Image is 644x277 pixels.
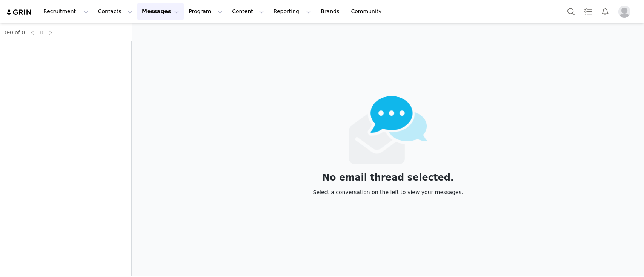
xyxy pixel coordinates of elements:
[316,3,346,20] a: Brands
[349,96,427,164] img: emails-empty2x.png
[227,3,269,20] button: Content
[137,3,184,20] button: Messages
[28,28,37,37] li: Previous Page
[563,3,579,20] button: Search
[37,28,46,37] li: 0
[184,3,227,20] button: Program
[313,188,463,196] div: Select a conversation on the left to view your messages.
[46,28,55,37] li: Next Page
[94,3,137,20] button: Contacts
[580,3,596,20] a: Tasks
[614,6,638,18] button: Profile
[597,3,613,20] button: Notifications
[39,3,93,20] button: Recruitment
[5,28,25,37] li: 0-0 of 0
[313,173,463,182] div: No email thread selected.
[30,31,35,35] i: icon: left
[37,28,46,37] a: 0
[48,31,53,35] i: icon: right
[6,9,32,16] img: grin logo
[347,3,390,20] a: Community
[269,3,316,20] button: Reporting
[618,6,630,18] img: placeholder-profile.jpg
